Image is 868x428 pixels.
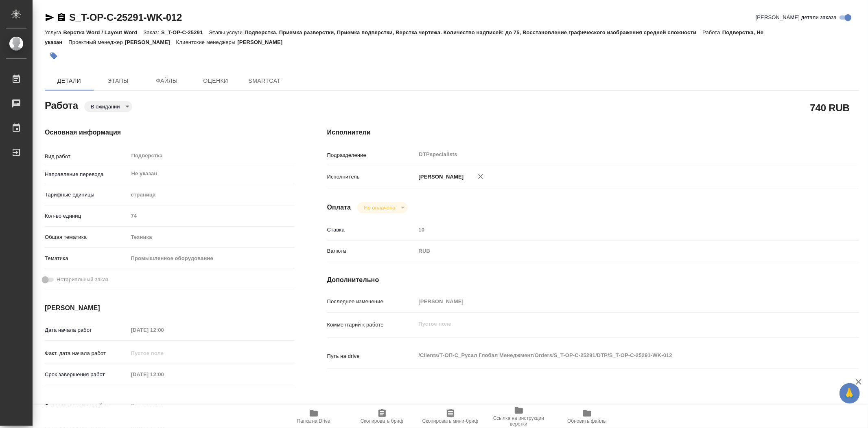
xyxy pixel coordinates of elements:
p: Кол-во единиц [45,212,128,220]
p: Исполнитель [327,173,416,181]
p: S_T-OP-C-25291 [161,29,209,35]
p: Дата начала работ [45,326,128,334]
p: Вид работ [45,152,128,161]
p: [PERSON_NAME] [237,39,289,45]
button: Скопировать бриф [348,405,416,428]
p: Проектный менеджер [68,39,125,45]
p: Верстка Word / Layout Word [63,29,143,35]
p: Комментарий к работе [327,321,416,329]
input: Пустое поле [128,400,199,412]
p: Факт. срок заверш. работ [45,402,128,410]
h4: Основная информация [45,128,295,137]
button: Скопировать ссылку для ЯМессенджера [45,13,55,22]
span: 🙏 [843,385,857,402]
div: Техника [128,230,295,244]
button: Удалить исполнителя [472,168,490,185]
span: Ссылка на инструкции верстки [490,415,548,427]
button: Ссылка на инструкции верстки [485,405,553,428]
p: Последнее изменение [327,298,416,306]
p: Ставка [327,226,416,234]
p: Заказ: [144,29,161,35]
h2: Работа [45,97,78,112]
button: Не оплачена [361,204,398,211]
p: [PERSON_NAME] [125,39,176,45]
input: Пустое поле [416,296,815,307]
p: Тарифные единицы [45,191,128,199]
span: Скопировать мини-бриф [422,418,478,424]
p: Путь на drive [327,352,416,360]
p: Этапы услуги [209,29,245,35]
input: Пустое поле [128,347,199,359]
p: Направление перевода [45,170,128,179]
button: Обновить файлы [553,405,621,428]
div: RUB [416,244,815,258]
button: Скопировать ссылку [57,13,66,22]
input: Пустое поле [128,368,199,380]
input: Пустое поле [416,224,815,236]
h2: 740 RUB [810,101,850,115]
button: 🙏 [840,383,860,404]
input: Пустое поле [128,324,199,336]
p: Работа [702,29,722,35]
span: Этапы [98,76,138,86]
p: Подверстка, Приемка разверстки, Приемка подверстки, Верстка чертежа. Количество надписей: до 75, ... [245,29,702,35]
span: Скопировать бриф [361,418,403,424]
p: Услуга [45,29,63,35]
a: S_T-OP-C-25291-WK-012 [69,12,182,23]
button: Скопировать мини-бриф [416,405,485,428]
div: Промышленное оборудование [128,252,295,265]
p: Клиентские менеджеры [176,39,238,45]
p: Срок завершения работ [45,371,128,379]
span: [PERSON_NAME] детали заказа [756,13,837,22]
h4: Оплата [327,203,351,212]
span: Файлы [147,76,186,86]
div: В ожидании [84,101,132,112]
span: Детали [50,76,89,86]
span: SmartCat [245,76,284,86]
button: Добавить тэг [45,47,63,65]
p: Подразделение [327,151,416,159]
input: Пустое поле [128,210,295,222]
span: Нотариальный заказ [57,276,108,284]
h4: Дополнительно [327,275,859,285]
button: Папка на Drive [280,405,348,428]
p: Тематика [45,254,128,263]
p: Факт. дата начала работ [45,349,128,357]
h4: [PERSON_NAME] [45,303,295,313]
p: [PERSON_NAME] [416,173,464,181]
div: страница [128,188,295,202]
span: Обновить файлы [567,418,607,424]
div: В ожидании [357,202,407,213]
button: В ожидании [88,103,122,110]
span: Папка на Drive [297,418,330,424]
p: Общая тематика [45,233,128,241]
p: Валюта [327,247,416,255]
span: Оценки [196,76,235,86]
h4: Исполнители [327,128,859,137]
textarea: /Clients/Т-ОП-С_Русал Глобал Менеджмент/Orders/S_T-OP-C-25291/DTP/S_T-OP-C-25291-WK-012 [416,349,815,362]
